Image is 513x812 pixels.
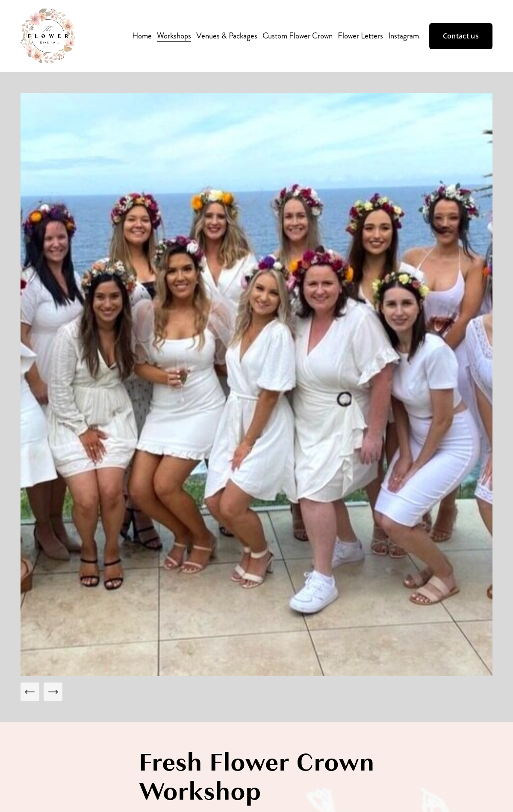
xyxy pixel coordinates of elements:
[44,683,62,701] button: Next Slide
[429,23,492,49] a: Contact us
[132,29,152,43] a: Home
[262,29,333,43] a: Custom Flower Crown
[196,29,257,43] a: Venues & Packages
[139,748,374,806] h1: Fresh Flower Crown Workshop
[388,29,419,43] a: Instagram
[338,29,383,43] a: Flower Letters
[157,29,191,42] span: Workshops
[157,29,191,43] a: folder dropdown
[21,9,75,63] img: The Flower Social
[21,683,39,701] button: Previous Slide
